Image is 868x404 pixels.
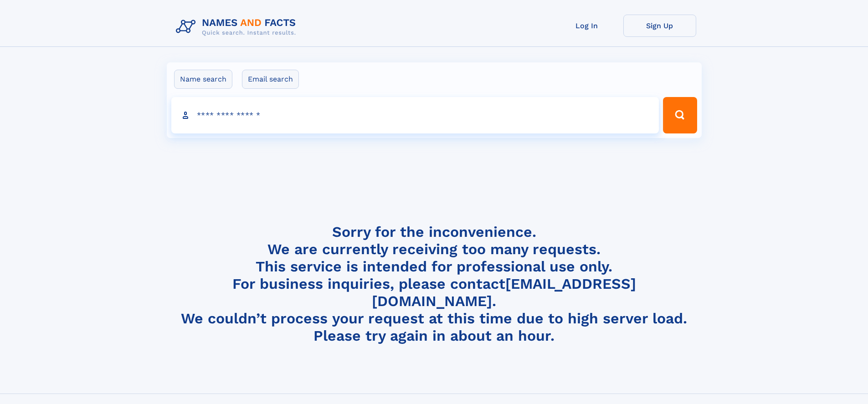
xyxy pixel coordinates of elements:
[623,15,696,37] a: Sign Up
[174,70,232,89] label: Name search
[242,70,299,89] label: Email search
[171,97,659,133] input: search input
[172,15,303,39] img: Logo Names and Facts
[372,275,636,310] a: [EMAIL_ADDRESS][DOMAIN_NAME]
[172,223,696,345] h4: Sorry for the inconvenience. We are currently receiving too many requests. This service is intend...
[550,15,623,37] a: Log In
[663,97,697,133] button: Search Button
